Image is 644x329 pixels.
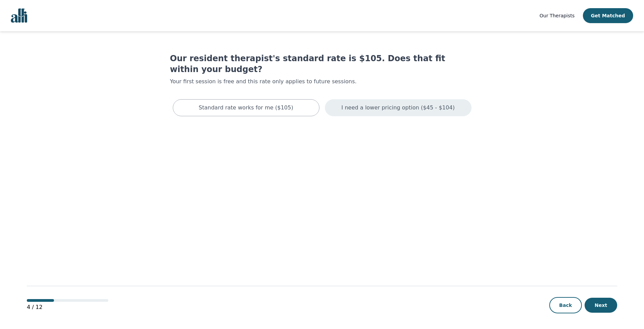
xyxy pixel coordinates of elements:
[583,8,633,23] button: Get Matched
[539,13,574,18] span: Our Therapists
[27,303,108,311] p: 4 / 12
[170,53,474,75] h1: Our resident therapist's standard rate is $105. Does that fit within your budget?
[549,297,582,313] button: Back
[585,298,617,313] button: Next
[342,104,455,112] p: I need a lower pricing option ($45 - $104)
[199,104,293,112] p: Standard rate works for me ($105)
[539,12,574,20] a: Our Therapists
[11,8,27,23] img: alli logo
[170,77,474,86] p: Your first session is free and this rate only applies to future sessions.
